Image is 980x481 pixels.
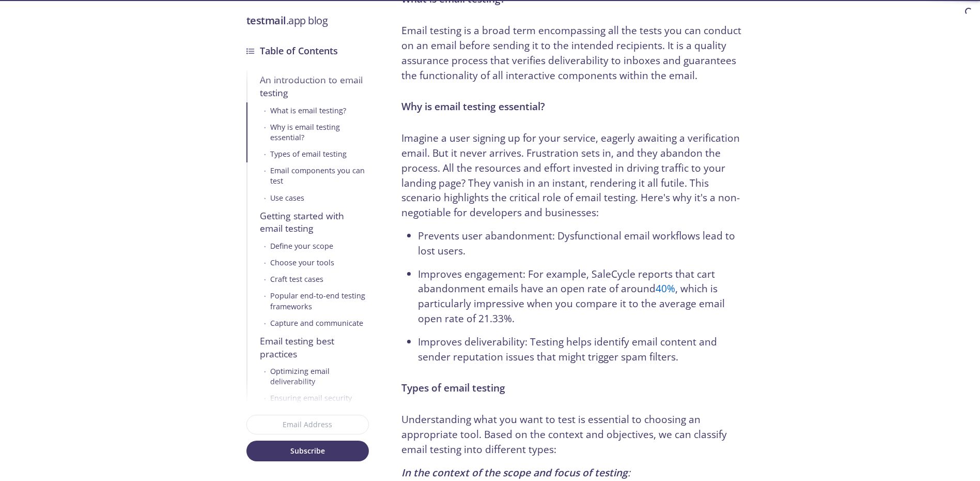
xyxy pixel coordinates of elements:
div: Email components you can test [270,166,369,186]
span: • [264,192,266,203]
span: • [264,318,266,328]
div: Popular end-to-end testing frameworks [270,291,369,311]
div: Capture and communicate [270,318,363,328]
em: : [401,465,630,479]
span: • [264,122,266,142]
strong: In the context of the scope and focus of testing [401,465,628,479]
h3: Why is email testing essential? [401,99,742,114]
span: • [264,241,266,251]
div: An introduction to email testing [260,73,369,99]
div: Email testing best practices [260,335,369,360]
span: • [264,166,266,186]
div: Types of email testing [270,149,347,159]
div: Ensuring email security [270,393,352,403]
span: • [264,149,266,159]
span: • [264,105,266,115]
div: What is email testing? [270,105,346,115]
li: Improves engagement: For example, SaleCycle reports that cart abandonment emails have an open rat... [418,267,742,326]
input: Email Address [246,415,369,434]
div: Choose your tools [270,258,334,268]
h3: Types of email testing [401,381,742,396]
p: Email testing is a broad term encompassing all the tests you can conduct on an email before sendi... [401,23,742,83]
li: Improves deliverability: Testing helps identify email content and sender reputation issues that m... [418,335,742,365]
p: Imagine a user signing up for your service, eagerly awaiting a verification email. But it never a... [401,131,742,220]
span: • [264,393,266,403]
div: Use cases [270,192,304,203]
li: Prevents user abandonment: Dysfunctional email workflows lead to lost users. [418,229,742,259]
span: • [264,274,266,284]
span: • [264,366,266,387]
a: 40% [656,281,675,295]
div: Why is email testing essential? [270,122,369,142]
strong: testmail [246,13,286,27]
h3: Table of Contents [260,43,338,58]
button: Subscribe [246,441,369,461]
h3: .app blog [246,13,369,28]
p: Understanding what you want to test is essential to choosing an appropriate tool. Based on the co... [401,412,742,457]
div: Getting started with email testing [260,209,369,234]
span: • [264,291,266,311]
div: Define your scope [270,241,333,251]
span: • [264,258,266,268]
div: Optimizing email deliverability [270,366,369,387]
div: Craft test cases [270,274,323,284]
